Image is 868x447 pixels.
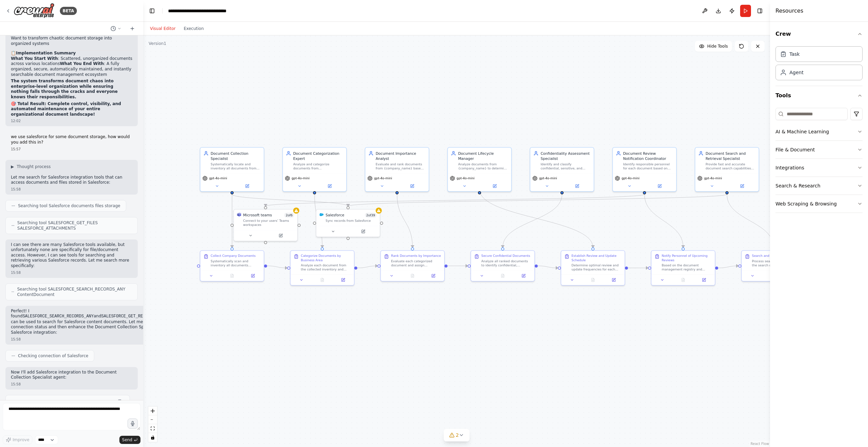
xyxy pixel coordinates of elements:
[775,24,863,44] button: Crew
[291,176,310,180] span: gpt-4o-mini
[18,399,115,405] span: Updating agent Document Collection Specialist
[621,176,639,180] span: gpt-4o-mini
[11,337,189,342] div: 15:58
[200,250,264,282] div: Collect Company DocumentsSystematically scan and inventory all documents belonging to {company_na...
[11,79,118,99] strong: The system transforms document chaos into enterprise-level organization while ensuring nothing fa...
[60,61,104,66] strong: What You End With
[147,6,157,16] button: Hide left sidebar
[11,101,121,117] strong: 🎯 Total Result: Complete control, visibility, and automated maintenance of your entire organizati...
[538,263,558,270] g: Edge from 31a7a26a-2e59-42bc-a5b1-de03312b075f to f2ec1eb5-528f-4ba2-abc4-4a8195411685
[705,151,755,161] div: Document Search and Retrieval Specialist
[775,195,863,213] button: Web Scraping & Browsing
[470,250,535,282] div: Secure Confidential DocumentsAnalyze all ranked documents to identify confidential, sensitive, an...
[17,286,132,297] span: Searching tool SALESFORCE_SEARCH_RECORDS_ANY ContentDocument
[290,250,354,286] div: Categorize Documents by Business AreaAnalyze each document from the collected inventory and categ...
[14,3,54,18] img: Logo
[148,433,157,442] button: toggle interactivity
[752,254,802,258] div: Search and Retrieve Documents
[752,259,802,267] div: Process search queries using the search criteria: {search_query} to locate and retrieve documents...
[628,265,648,270] g: Edge from f2ec1eb5-528f-4ba2-abc4-4a8195411685 to 40a92fd9-c699-4aaa-9e33-c8c3d666711a
[775,86,863,105] button: Tools
[540,151,590,161] div: Confidentiality Assessment Specialist
[623,151,673,161] div: Document Review Notification Coordinator
[11,270,132,275] div: 15:58
[775,105,863,218] div: Tools
[571,254,621,262] div: Establish Review and Update Schedule
[237,213,241,217] img: Microsoft Teams
[704,176,722,180] span: gpt-4o-mini
[211,259,261,267] div: Systematically scan and inventory all documents belonging to {company_name} from multiple sources...
[481,259,531,267] div: Analyze all ranked documents to identify confidential, sensitive, and restricted materials based ...
[11,309,189,335] p: Perfect! I found and which can be used to search for Salesforce content documents. Let me also ch...
[755,6,765,16] button: Hide right sidebar
[11,242,132,269] p: I can see there are many Salesforce tools available, but unfortunately none are specifically for ...
[775,123,863,140] button: AI & Machine Learning
[481,254,530,258] div: Secure Confidential Documents
[775,44,863,86] div: Crew
[357,263,378,270] g: Edge from a775c412-f534-4a17-80a2-4dd2ce7f2a70 to 0770405f-a55d-4a0c-adfa-46e213c18c95
[146,24,180,33] button: Visual Editor
[315,183,344,189] button: Open in side panel
[200,147,264,192] div: Document Collection SpecialistSystematically locate and inventory all documents from {company_nam...
[284,213,294,218] span: Number of enabled actions
[293,151,343,161] div: Document Categorization Expert
[775,177,863,195] button: Search & Research
[623,162,673,170] div: Identify responsible personnel for each document based on business area and importance level, the...
[17,164,51,169] span: Thought process
[16,51,76,55] strong: Implementation Summary
[11,134,132,145] p: we use salesforce for some document storage, how would you add this in?
[563,183,592,189] button: Open in side panel
[642,194,686,247] g: Edge from 94a76102-c0f7-4bb5-9fa6-e1dbc390d079 to 40a92fd9-c699-4aaa-9e33-c8c3d666711a
[391,259,441,267] div: Evaluate each categorized document and assign importance rankings based on: business impact (high...
[456,176,474,180] span: gpt-4o-mini
[571,263,621,271] div: Determine optimal review and update frequencies for each document based on its importance ranking...
[11,370,132,380] p: Now I'll add Salesforce integration to the Document Collection Specialist agent:
[11,51,132,56] h2: 📋
[365,147,429,192] div: Document Importance AnalystEvaluate and rank documents from {company_name} based on business impa...
[128,418,138,429] button: Click to speak your automation idea
[402,273,423,279] button: No output available
[612,147,677,192] div: Document Review Notification CoordinatorIdentify responsible personnel for each document based on...
[127,24,138,33] button: Start a new chat
[458,162,508,170] div: Analyze documents from {company_name} to determine optimal review schedules and update frequencie...
[500,194,564,247] g: Edge from eef53d19-17cf-48e5-ae06-58add62c4403 to 31a7a26a-2e59-42bc-a5b1-de03312b075f
[148,407,157,442] div: React Flow controls
[13,437,29,443] span: Improve
[391,254,441,258] div: Rank Documents by Importance
[17,220,132,231] span: Searching tool SALESFORCE_GET_FILES SALESFORCE_ATTACHMENTS
[60,7,77,15] div: BETA
[718,263,738,270] g: Edge from 40a92fd9-c699-4aaa-9e33-c8c3d666711a to ab827d55-61aa-49cb-baba-63375f2a20bd
[582,277,604,283] button: No output available
[119,436,140,444] button: Send
[695,147,759,192] div: Document Search and Retrieval SpecialistProvide fast and accurate document search capabilities by...
[789,69,803,76] div: Agent
[244,273,262,279] button: Open in side panel
[477,189,596,247] g: Edge from e12f686b-c70b-4f0f-8372-9e6bcdf808dc to f2ec1eb5-528f-4ba2-abc4-4a8195411685
[724,194,776,247] g: Edge from 22a253f7-e5ec-466c-9440-d6d99f65fa67 to ab827d55-61aa-49cb-baba-63375f2a20bd
[515,273,532,279] button: Open in side panel
[211,151,261,161] div: Document Collection Specialist
[319,213,323,217] img: Salesforce
[316,209,380,237] div: SalesforceSalesforce2of39Sync records from Salesforce
[11,164,51,169] button: ▶Thought process
[148,407,157,415] button: zoom in
[301,263,351,271] div: Analyze each document from the collected inventory and categorize them into specific business are...
[374,176,392,180] span: gpt-4o-mini
[561,250,625,286] div: Establish Review and Update ScheduleDetermine optimal review and update frequencies for each docu...
[233,183,262,189] button: Open in side panel
[380,250,445,282] div: Rank Documents by ImportanceEvaluate each categorized document and assign importance rankings bas...
[282,147,347,192] div: Document Categorization ExpertAnalyze and categorize documents from {company_name} into logical b...
[539,176,557,180] span: gpt-4o-mini
[243,219,294,227] div: Connect to your users’ Teams workspaces
[448,263,468,268] g: Edge from 0770405f-a55d-4a0c-adfa-46e213c18c95 to 31a7a26a-2e59-42bc-a5b1-de03312b075f
[221,273,243,279] button: No output available
[11,56,132,77] p: : Scattered, unorganized documents across various locations : A fully organized, secure, automati...
[211,162,261,170] div: Systematically locate and inventory all documents from {company_name} across different storage lo...
[18,353,88,359] span: Checking connection of Salesforce
[741,250,805,282] div: Search and Retrieve DocumentsProcess search queries using the search criteria: {search_query} to ...
[751,442,769,446] a: React Flow attribution
[312,194,325,247] g: Edge from 9d9a5b2d-c06f-4673-9fb0-58b3df608c34 to a775c412-f534-4a17-80a2-4dd2ce7f2a70
[775,159,863,177] button: Integrations
[695,277,713,283] button: Open in side panel
[18,203,120,209] span: Searching tool Salesforce documents files storage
